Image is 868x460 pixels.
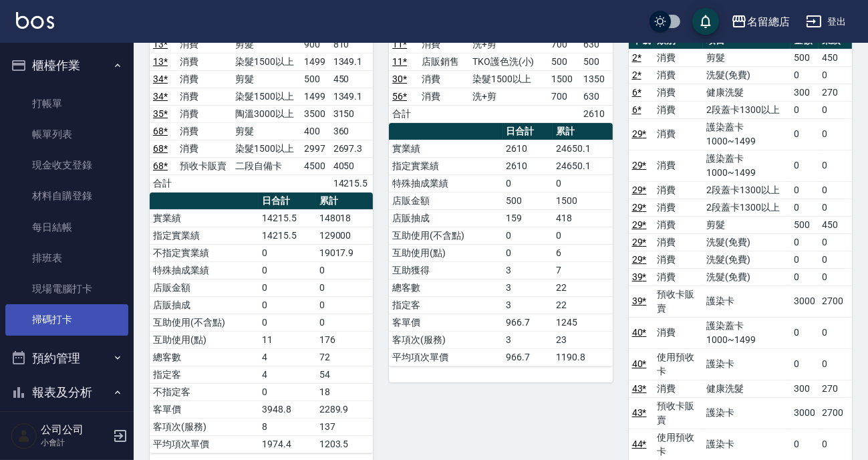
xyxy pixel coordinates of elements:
[316,261,374,279] td: 0
[819,216,852,233] td: 450
[389,157,502,175] td: 指定實業績
[232,35,300,53] td: 剪髮
[389,314,502,331] td: 客單價
[259,331,316,348] td: 11
[316,418,374,435] td: 137
[11,423,37,449] img: Person
[259,383,316,400] td: 0
[232,88,300,105] td: 染髮1500以上
[703,118,790,150] td: 護染蓋卡1000~1499
[5,341,128,376] button: 預約管理
[502,175,553,192] td: 0
[316,435,374,453] td: 1203.5
[389,244,502,261] td: 互助使用(點)
[548,70,580,88] td: 1500
[703,380,790,397] td: 健康洗髮
[389,261,502,279] td: 互助獲得
[150,279,259,296] td: 店販金額
[819,251,852,268] td: 0
[150,400,259,418] td: 客單價
[553,209,612,227] td: 418
[316,244,374,261] td: 19017.9
[16,12,54,29] img: Logo
[553,175,612,192] td: 0
[259,400,316,418] td: 3948.8
[654,397,704,429] td: 預收卡販賣
[819,348,852,380] td: 0
[150,261,259,279] td: 特殊抽成業績
[330,122,374,140] td: 360
[330,105,374,122] td: 3150
[418,53,469,70] td: 店販銷售
[176,70,233,88] td: 消費
[703,348,790,380] td: 護染卡
[389,123,612,366] table: a dense table
[316,400,374,418] td: 2289.9
[703,199,790,216] td: 2段蓋卡1300以上
[502,209,553,227] td: 159
[150,227,259,244] td: 指定實業績
[41,423,109,437] h5: 公司公司
[259,418,316,435] td: 8
[176,122,233,140] td: 消費
[259,279,316,296] td: 0
[654,199,704,216] td: 消費
[790,216,819,233] td: 500
[654,150,704,181] td: 消費
[330,70,374,88] td: 450
[502,140,553,157] td: 2610
[654,317,704,348] td: 消費
[790,429,819,460] td: 0
[790,285,819,317] td: 3000
[5,150,128,181] a: 現金收支登錄
[389,348,502,366] td: 平均項次單價
[703,251,790,268] td: 洗髮(免費)
[150,366,259,383] td: 指定客
[502,157,553,175] td: 2610
[330,53,374,70] td: 1349.1
[654,380,704,397] td: 消費
[801,9,852,34] button: 登出
[232,53,300,70] td: 染髮1500以上
[703,397,790,429] td: 護染卡
[316,193,374,210] th: 累計
[502,244,553,261] td: 0
[502,296,553,314] td: 3
[150,418,259,435] td: 客項次(服務)
[819,49,852,66] td: 450
[469,88,548,105] td: 洗+剪
[790,150,819,181] td: 0
[330,175,374,192] td: 14215.5
[819,66,852,84] td: 0
[502,314,553,331] td: 966.7
[553,314,612,331] td: 1245
[150,175,176,192] td: 合計
[5,304,128,335] a: 掃碼打卡
[330,157,374,175] td: 4050
[232,70,300,88] td: 剪髮
[176,105,233,122] td: 消費
[502,227,553,244] td: 0
[389,279,502,296] td: 總客數
[548,88,580,105] td: 700
[703,49,790,66] td: 剪髮
[703,216,790,233] td: 剪髮
[301,122,330,140] td: 400
[790,101,819,118] td: 0
[418,35,469,53] td: 消費
[316,227,374,244] td: 129000
[330,88,374,105] td: 1349.1
[790,49,819,66] td: 500
[469,35,548,53] td: 洗+剪
[502,279,553,296] td: 3
[232,157,300,175] td: 二段自備卡
[301,88,330,105] td: 1499
[316,366,374,383] td: 54
[259,244,316,261] td: 0
[703,84,790,101] td: 健康洗髮
[553,140,612,157] td: 24650.1
[747,13,790,30] div: 名留總店
[703,268,790,285] td: 洗髮(免費)
[790,181,819,199] td: 0
[301,140,330,157] td: 2997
